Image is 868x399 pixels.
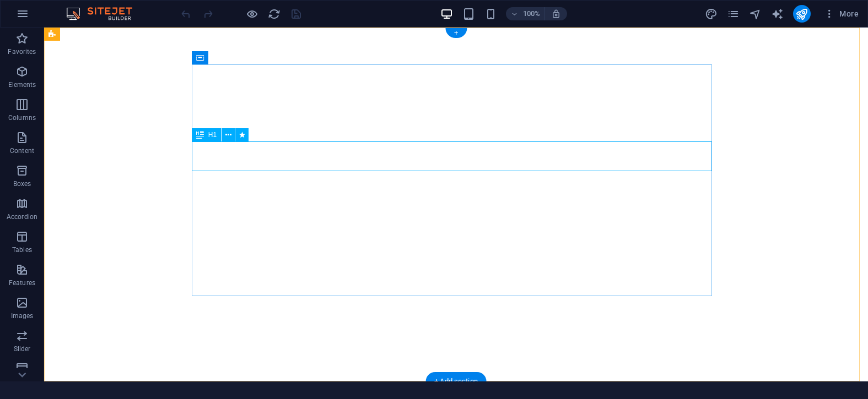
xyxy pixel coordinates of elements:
div: + [445,28,467,38]
img: Editor Logo [63,7,146,20]
button: Click here to leave preview mode and continue editing [245,7,258,20]
p: Slider [14,345,31,353]
button: More [820,5,863,23]
button: text_generator [771,7,784,20]
p: Columns [8,113,36,122]
button: publish [793,5,811,23]
p: Images [11,311,34,320]
i: On resize automatically adjust zoom level to fit chosen device. [551,9,561,19]
p: Accordion [7,212,37,221]
p: Features [9,278,35,287]
h6: 100% [522,7,540,20]
p: Content [10,146,34,155]
i: Reload page [268,8,281,20]
i: Pages (Ctrl+Alt+S) [727,8,740,20]
p: Boxes [13,179,31,188]
button: 100% [506,7,545,20]
span: More [824,8,859,19]
button: design [705,7,718,20]
button: reload [267,7,281,20]
i: Publish [795,8,808,20]
button: navigator [749,7,762,20]
button: pages [727,7,740,20]
p: Favorites [8,47,36,56]
span: H1 [208,132,217,138]
i: Navigator [749,8,762,20]
i: AI Writer [771,8,784,20]
div: + Add section [425,372,487,391]
p: Elements [8,80,36,89]
p: Tables [12,245,32,254]
i: Design (Ctrl+Alt+Y) [705,8,718,20]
